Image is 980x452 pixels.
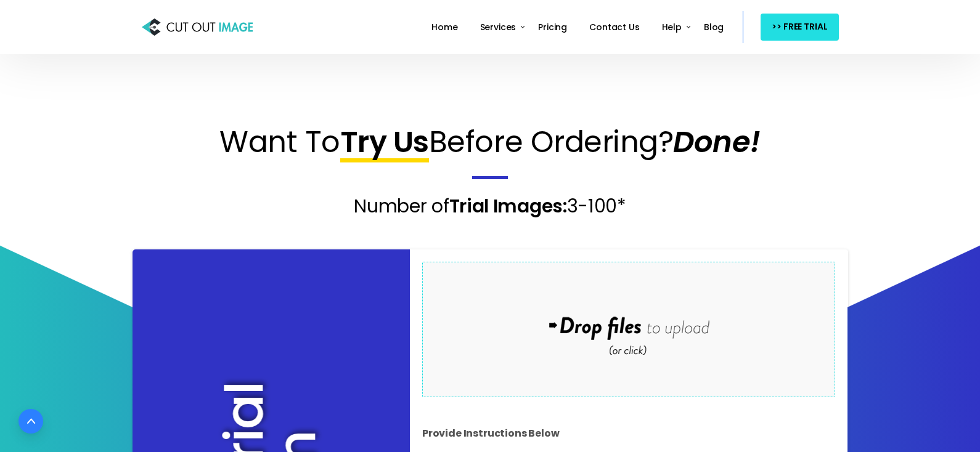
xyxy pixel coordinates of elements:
[475,14,521,41] a: Services
[761,14,838,40] a: >> FREE TRIAL
[585,1,678,23] a: [PHONE_NUMBER]
[799,3,838,22] a: > Login
[538,21,567,33] span: Pricing
[226,3,244,22] button: Play
[704,21,724,33] span: Blog
[584,14,644,41] a: Contact Us
[429,121,673,163] span: Before Ordering?
[589,21,639,33] span: Contact Us
[772,19,827,34] span: >> FREE TRIAL
[427,14,462,41] a: Home
[145,5,160,20] img: en
[422,415,836,452] h4: Provide Instructions Below
[533,14,572,41] a: Pricing
[226,3,300,22] div: Audio Player
[449,193,567,219] span: Trial Images:
[480,21,517,33] span: Services
[18,409,43,434] a: Go to top
[431,21,457,33] span: Home
[219,121,340,163] span: Want To
[749,7,789,17] span: + Register
[340,121,429,163] span: Try Us
[806,7,832,17] span: > Login
[657,14,687,41] a: Help
[354,193,449,219] span: Number of
[699,14,729,41] a: Blog
[743,3,795,22] a: + Register
[662,21,682,33] span: Help
[567,193,626,219] span: 3-100*
[673,121,761,163] span: Done!
[142,2,218,22] a: English
[244,3,300,22] span: Time Slider
[142,15,253,39] img: Cut Out Image: Photo Cut Out Service Provider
